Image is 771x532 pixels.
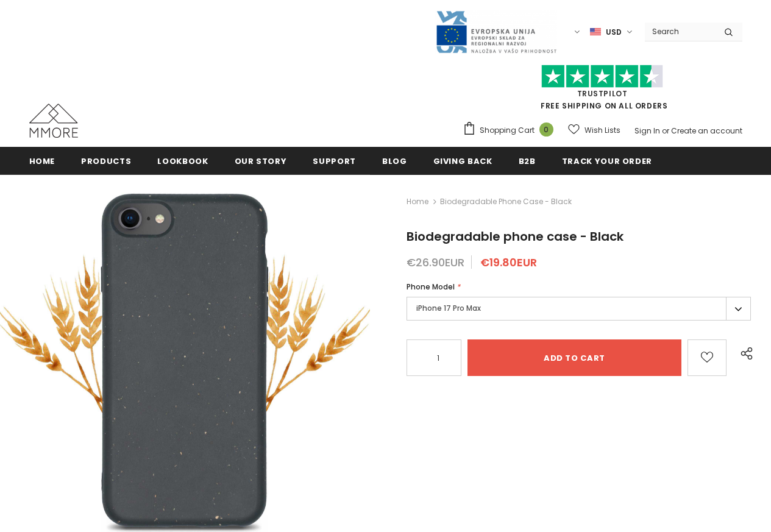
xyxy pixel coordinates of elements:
[433,155,492,167] span: Giving back
[235,155,287,167] span: Our Story
[568,119,620,141] a: Wish Lists
[407,194,428,209] a: Home
[313,147,356,174] a: support
[407,255,464,270] span: €26.90EUR
[584,124,620,137] span: Wish Lists
[463,70,742,111] span: FREE SHIPPING ON ALL ORDERS
[645,23,715,40] input: Search Site
[541,65,663,88] img: Trust Pilot Stars
[519,155,536,167] span: B2B
[433,147,492,174] a: Giving back
[671,126,742,136] a: Create an account
[81,155,131,167] span: Products
[606,26,622,38] span: USD
[157,147,208,174] a: Lookbook
[467,339,681,376] input: Add to cart
[382,147,407,174] a: Blog
[435,26,557,37] a: Javni Razpis
[480,124,535,137] span: Shopping Cart
[519,147,536,174] a: B2B
[463,121,560,140] a: Shopping Cart 0
[235,147,287,174] a: Our Story
[562,147,652,174] a: Track your order
[577,88,628,99] a: Trustpilot
[382,155,407,167] span: Blog
[407,228,624,245] span: Biodegradable phone case - Black
[29,147,55,174] a: Home
[29,104,78,138] img: MMORE Cases
[81,147,131,174] a: Products
[590,27,601,37] img: USD
[313,155,356,167] span: support
[440,194,572,209] span: Biodegradable phone case - Black
[407,282,455,292] span: Phone Model
[539,122,553,137] span: 0
[435,10,557,54] img: Javni Razpis
[29,155,55,167] span: Home
[157,155,208,167] span: Lookbook
[662,126,669,136] span: or
[562,155,652,167] span: Track your order
[480,255,537,270] span: €19.80EUR
[407,297,751,321] label: iPhone 17 Pro Max
[634,126,660,136] a: Sign In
